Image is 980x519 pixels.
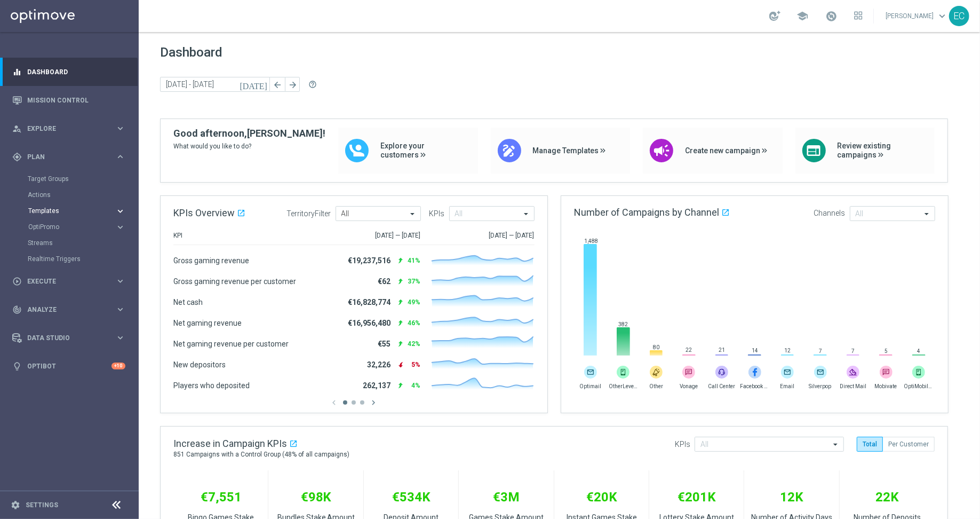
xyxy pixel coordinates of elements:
[12,124,126,133] button: person_search Explore keyboard_arrow_right
[12,277,115,286] div: Execute
[115,206,125,216] i: keyboard_arrow_right
[28,224,115,230] div: OptiPromo
[12,153,126,161] button: gps_fixed Plan keyboard_arrow_right
[12,96,126,105] button: Mission Control
[12,68,126,76] button: equalizer Dashboard
[12,305,115,314] div: Analyze
[115,304,125,314] i: keyboard_arrow_right
[26,502,58,508] a: Settings
[27,125,115,132] span: Explore
[27,154,115,160] span: Plan
[885,8,949,24] a: [PERSON_NAME]keyboard_arrow_down
[27,352,111,380] a: Optibot
[28,187,138,203] div: Actions
[111,363,125,369] div: +10
[28,219,138,235] div: OptiPromo
[28,175,111,183] a: Target Groups
[28,207,126,215] button: Templates keyboard_arrow_right
[12,58,125,86] div: Dashboard
[28,191,111,199] a: Actions
[28,251,138,267] div: Realtime Triggers
[12,362,126,371] button: lightbulb Optibot +10
[12,334,126,342] button: Data Studio keyboard_arrow_right
[27,335,115,341] span: Data Studio
[28,203,138,219] div: Templates
[796,10,808,22] span: school
[28,239,111,247] a: Streams
[12,124,115,133] div: Explore
[12,305,126,314] button: track_changes Analyze keyboard_arrow_right
[28,171,138,187] div: Target Groups
[115,123,125,133] i: keyboard_arrow_right
[12,352,125,380] div: Optibot
[115,276,125,286] i: keyboard_arrow_right
[28,208,115,214] div: Templates
[12,277,126,286] button: play_circle_outline Execute keyboard_arrow_right
[12,124,22,133] i: person_search
[28,223,126,231] button: OptiPromo keyboard_arrow_right
[28,235,138,251] div: Streams
[12,152,115,162] div: Plan
[12,277,22,286] i: play_circle_outline
[27,86,125,114] a: Mission Control
[12,361,22,371] i: lightbulb
[12,67,22,77] i: equalizer
[28,208,105,214] span: Templates
[12,86,125,114] div: Mission Control
[12,305,22,314] i: track_changes
[949,6,969,26] div: EC
[28,224,105,230] span: OptiPromo
[12,152,22,162] i: gps_fixed
[12,333,115,343] div: Data Studio
[27,306,115,313] span: Analyze
[11,500,20,510] i: settings
[936,10,948,22] span: keyboard_arrow_down
[27,278,115,285] span: Execute
[115,333,125,343] i: keyboard_arrow_right
[115,222,125,232] i: keyboard_arrow_right
[115,152,125,162] i: keyboard_arrow_right
[28,255,111,263] a: Realtime Triggers
[27,58,125,86] a: Dashboard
